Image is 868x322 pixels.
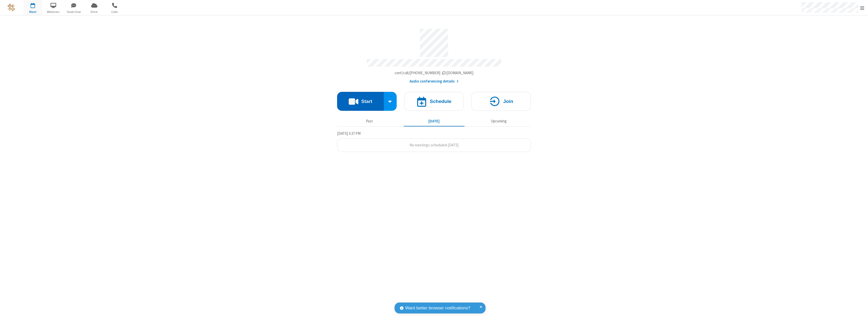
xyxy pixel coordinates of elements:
iframe: Chat [855,309,864,318]
section: Today's Meetings [337,130,531,152]
div: Start conference options [384,92,397,111]
h4: Join [503,99,513,104]
h4: Schedule [430,99,451,104]
span: Webinars [44,10,63,14]
button: Schedule [404,92,464,111]
span: Meet [23,10,42,14]
button: Past [339,116,400,126]
span: Want better browser notifications? [405,305,470,311]
span: No meetings scheduled [DATE] [410,143,458,147]
section: Account details [337,25,531,84]
img: QA Selenium DO NOT DELETE OR CHANGE [8,4,15,11]
span: Drive [85,10,104,14]
button: Start [337,92,384,111]
span: [DATE] 3:27 PM [337,131,361,136]
button: Upcoming [468,116,529,126]
button: [DATE] [404,116,465,126]
h4: Start [361,99,372,104]
span: Team Chat [64,10,83,14]
button: Copy my meeting room linkCopy my meeting room link [395,70,474,76]
button: Join [471,92,531,111]
button: Audio conferencing details [410,78,459,84]
span: Copy my meeting room link [395,70,474,75]
span: Calls [105,10,124,14]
